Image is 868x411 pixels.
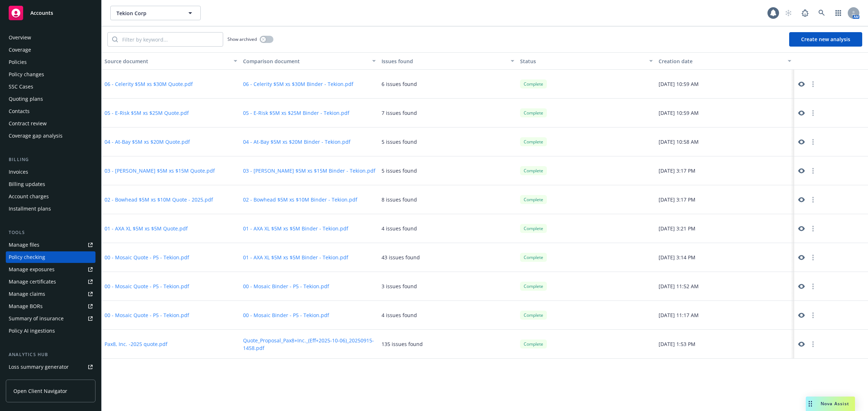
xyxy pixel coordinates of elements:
[382,138,417,146] div: 5 issues found
[240,52,379,70] button: Comparison document
[243,311,329,319] button: 00 - Mosaic Binder - P5 - Tekion.pdf
[105,225,188,232] button: 01 - AXA XL $5M xs $5M Quote.pdf
[6,44,95,56] a: Coverage
[105,138,190,146] button: 04 - At-Bay $5M xs $20M Quote.pdf
[9,69,44,80] div: Policy changes
[9,325,55,337] div: Policy AI ingestions
[656,127,794,156] div: [DATE] 10:58 AM
[6,229,95,236] div: Tools
[520,79,547,88] div: Complete
[9,93,43,105] div: Quoting plans
[9,239,39,251] div: Manage files
[806,397,855,411] button: Nova Assist
[382,225,417,232] div: 4 issues found
[520,339,547,349] div: Complete
[520,253,547,262] div: Complete
[102,52,240,70] button: Source document
[6,325,95,337] a: Policy AI ingestions
[781,6,796,20] a: Start snowing
[656,70,794,99] div: [DATE] 10:59 AM
[814,6,829,20] a: Search
[656,243,794,272] div: [DATE] 3:14 PM
[6,276,95,287] a: Manage certificates
[382,196,417,203] div: 8 issues found
[520,224,547,233] div: Complete
[656,52,794,70] button: Creation date
[382,80,417,88] div: 6 issues found
[520,282,547,291] div: Complete
[806,397,815,411] div: Drag to move
[243,196,357,203] button: 02 - Bowhead $5M xs $10M Binder - Tekion.pdf
[9,276,56,287] div: Manage certificates
[6,93,95,105] a: Quoting plans
[243,57,368,65] div: Comparison document
[656,156,794,185] div: [DATE] 3:17 PM
[6,81,95,92] a: SSC Cases
[6,351,95,358] div: Analytics hub
[6,156,95,163] div: Billing
[227,36,257,42] span: Show archived
[6,3,95,23] a: Accounts
[6,313,95,324] a: Summary of insurance
[6,251,95,263] a: Policy checking
[105,340,167,348] button: Pax8, Inc. -2025 quote.pdf
[6,361,95,373] a: Loss summary generator
[105,57,229,65] div: Source document
[105,254,189,261] button: 00 - Mosaic Quote - P5 - Tekion.pdf
[9,313,64,324] div: Summary of insurance
[105,311,189,319] button: 00 - Mosaic Quote - P5 - Tekion.pdf
[243,138,350,146] button: 04 - At-Bay $5M xs $20M Binder - Tekion.pdf
[831,6,846,20] a: Switch app
[6,300,95,312] a: Manage BORs
[656,214,794,243] div: [DATE] 3:21 PM
[6,264,95,275] span: Manage exposures
[520,166,547,175] div: Complete
[6,32,95,43] a: Overview
[112,36,118,42] svg: Search
[243,337,376,352] button: Quote_Proposal_Pax8+Inc._(Eff+2025-10-06)_20250915-1458.pdf
[821,401,849,407] span: Nova Assist
[243,282,329,290] button: 00 - Mosaic Binder - P5 - Tekion.pdf
[243,109,349,117] button: 05 - E-Risk $5M xs $25M Binder - Tekion.pdf
[243,254,348,261] button: 01 - AXA XL $5M xs $5M Binder - Tekion.pdf
[9,130,63,142] div: Coverage gap analysis
[105,196,213,203] button: 02 - Bowhead $5M xs $10M Quote - 2025.pdf
[118,33,223,46] input: Filter by keyword...
[116,9,179,17] span: Tekion Corp
[9,361,69,373] div: Loss summary generator
[6,105,95,117] a: Contacts
[6,69,95,80] a: Policy changes
[9,178,45,190] div: Billing updates
[789,32,862,47] button: Create new analysis
[6,56,95,68] a: Policies
[520,57,645,65] div: Status
[105,109,189,117] button: 05 - E-Risk $5M xs $25M Quote.pdf
[520,108,547,117] div: Complete
[6,166,95,178] a: Invoices
[9,203,51,215] div: Installment plans
[659,57,783,65] div: Creation date
[243,167,375,174] button: 03 - [PERSON_NAME] $5M xs $15M Binder - Tekion.pdf
[656,330,794,359] div: [DATE] 1:53 PM
[382,282,417,290] div: 3 issues found
[9,300,43,312] div: Manage BORs
[9,105,30,117] div: Contacts
[520,137,547,146] div: Complete
[6,130,95,142] a: Coverage gap analysis
[6,178,95,190] a: Billing updates
[105,282,189,290] button: 00 - Mosaic Quote - P5 - Tekion.pdf
[382,167,417,174] div: 5 issues found
[9,44,31,56] div: Coverage
[13,387,67,395] span: Open Client Navigator
[105,167,215,174] button: 03 - [PERSON_NAME] $5M xs $15M Quote.pdf
[6,203,95,215] a: Installment plans
[9,56,27,68] div: Policies
[243,80,353,88] button: 06 - Celerity $5M xs $30M Binder - Tekion.pdf
[382,340,423,348] div: 135 issues found
[9,166,28,178] div: Invoices
[30,10,53,16] span: Accounts
[6,191,95,202] a: Account charges
[382,311,417,319] div: 4 issues found
[9,191,49,202] div: Account charges
[656,301,794,330] div: [DATE] 11:17 AM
